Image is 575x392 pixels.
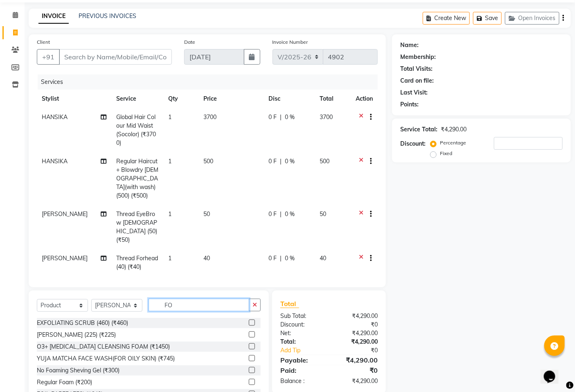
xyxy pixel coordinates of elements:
[274,312,329,320] div: Sub Total:
[280,157,282,166] span: |
[198,90,264,108] th: Price
[351,90,378,108] th: Action
[400,77,434,85] div: Card on file:
[38,9,69,24] a: INVOICE
[338,346,384,355] div: ₹0
[285,210,295,219] span: 0 %
[473,12,502,25] button: Save
[203,113,216,121] span: 3700
[116,255,158,270] span: Thread Forhead (40) (₹40)
[329,365,384,375] div: ₹0
[400,100,419,109] div: Points:
[274,377,329,385] div: Balance :
[37,49,60,65] button: +91
[37,366,120,375] div: No Foaming Sheving Gel (₹300)
[320,210,326,218] span: 50
[268,254,277,263] span: 0 F
[329,329,384,338] div: ₹4,290.00
[169,158,172,165] span: 1
[280,300,299,308] span: Total
[268,210,277,219] span: 0 F
[42,255,88,262] span: [PERSON_NAME]
[274,329,329,338] div: Net:
[116,113,156,146] span: Global Hair Colour Mid Waist (Socolor) (₹3700)
[184,38,195,46] label: Date
[441,125,467,134] div: ₹4,290.00
[203,210,210,218] span: 50
[274,355,329,365] div: Payable:
[400,53,436,61] div: Membership:
[268,113,277,122] span: 0 F
[149,299,249,311] input: Search or Scan
[164,90,198,108] th: Qty
[505,12,559,25] button: Open Invoices
[59,49,172,65] input: Search by Name/Mobile/Email/Code
[169,113,172,121] span: 1
[400,140,426,148] div: Discount:
[329,355,384,365] div: ₹4,290.00
[541,359,567,384] iframe: chat widget
[38,74,384,90] div: Services
[169,210,172,218] span: 1
[169,255,172,262] span: 1
[320,255,326,262] span: 40
[285,113,295,122] span: 0 %
[111,90,164,108] th: Service
[42,113,68,121] span: HANSIKA
[320,113,333,121] span: 3700
[400,65,433,73] div: Total Visits:
[116,210,157,243] span: Thread EyeBrow [DEMOGRAPHIC_DATA] (50) (₹50)
[268,157,277,166] span: 0 F
[37,342,170,351] div: O3+ [MEDICAL_DATA] CLEANSING FOAM (₹1450)
[42,158,68,165] span: HANSIKA
[329,320,384,329] div: ₹0
[203,255,210,262] span: 40
[79,12,136,20] a: PREVIOUS INVOICES
[274,346,338,355] a: Add Tip
[37,331,116,339] div: [PERSON_NAME] (225) (₹225)
[37,38,50,46] label: Client
[440,139,466,146] label: Percentage
[37,90,111,108] th: Stylist
[273,38,308,46] label: Invoice Number
[320,158,329,165] span: 500
[280,210,282,219] span: |
[400,41,419,50] div: Name:
[423,12,470,25] button: Create New
[37,319,128,327] div: EXFOLIATING SCRUB (460) (₹460)
[42,210,88,218] span: [PERSON_NAME]
[37,378,92,387] div: Regular Foam (₹200)
[280,113,282,122] span: |
[280,254,282,263] span: |
[285,157,295,166] span: 0 %
[329,338,384,346] div: ₹4,290.00
[400,125,437,134] div: Service Total:
[400,88,428,97] div: Last Visit:
[440,150,452,157] label: Fixed
[274,320,329,329] div: Discount:
[264,90,315,108] th: Disc
[116,158,158,199] span: Regular Haircut + Blowdry [DEMOGRAPHIC_DATA](with wash) (500) (₹500)
[274,338,329,346] div: Total:
[274,365,329,375] div: Paid:
[329,312,384,320] div: ₹4,290.00
[329,377,384,385] div: ₹4,290.00
[285,254,295,263] span: 0 %
[315,90,351,108] th: Total
[37,354,175,363] div: YUJA MATCHA FACE WASH(FOR OILY SKIN) (₹745)
[203,158,213,165] span: 500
